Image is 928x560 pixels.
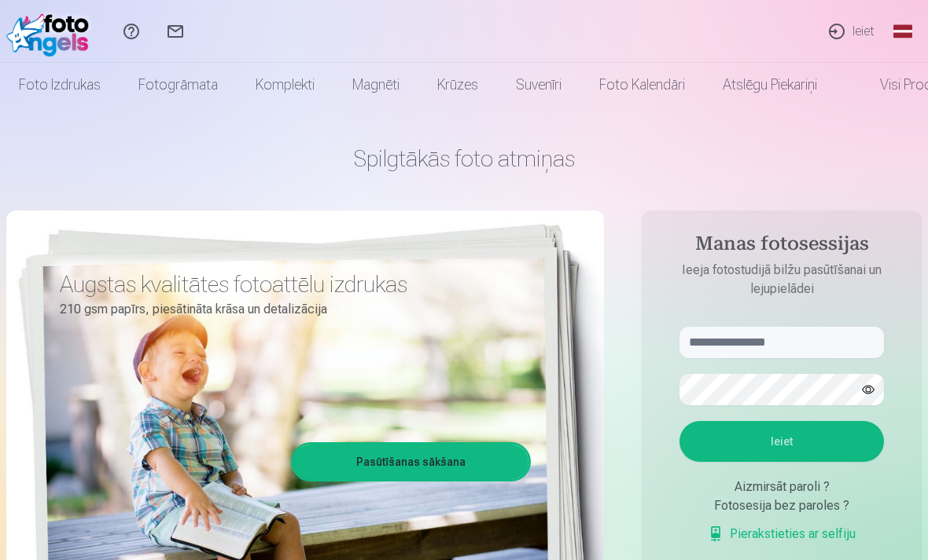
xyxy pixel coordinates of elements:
div: Aizmirsāt paroli ? [679,478,884,496]
p: Ieeja fotostudijā bilžu pasūtīšanai un lejupielādei [664,261,900,298]
a: Komplekti [237,63,333,107]
div: Fotosesija bez paroles ? [679,496,884,515]
a: Krūzes [418,63,497,107]
a: Suvenīri [497,63,580,107]
a: Pasūtīšanas sākšana [293,445,528,479]
h4: Manas fotosessijas [664,232,900,261]
a: Fotogrāmata [120,63,237,107]
button: Ieiet [679,421,884,462]
h3: Augstas kvalitātes fotoattēlu izdrukas [60,270,519,298]
a: Magnēti [333,63,418,107]
a: Atslēgu piekariņi [704,63,836,107]
a: Foto kalendāri [580,63,704,107]
a: Pierakstieties ar selfiju [708,525,856,544]
p: 210 gsm papīrs, piesātināta krāsa un detalizācija [60,298,519,320]
img: /fa1 [6,6,97,57]
h1: Spilgtākās foto atmiņas [6,145,922,173]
